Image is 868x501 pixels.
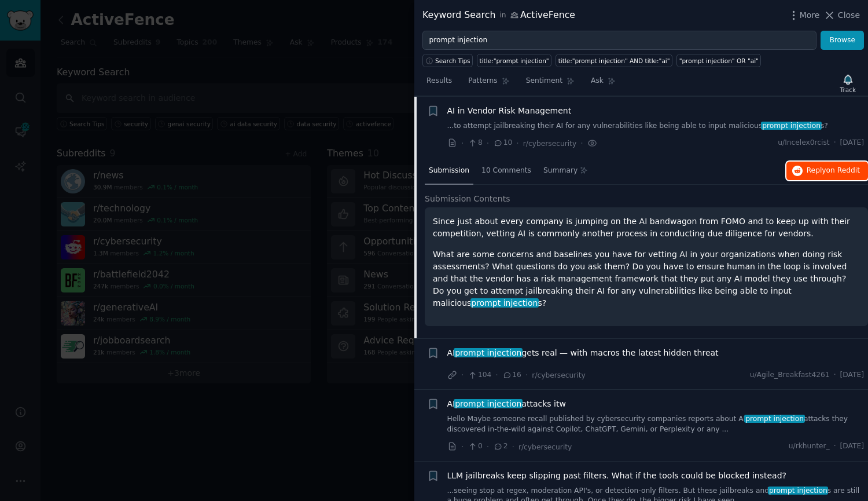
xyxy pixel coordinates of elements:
[800,9,820,21] span: More
[468,76,497,86] span: Patterns
[556,54,672,67] a: title:"prompt injection" AND title:"ai"
[426,76,452,86] span: Results
[786,162,868,180] button: Replyon Reddit
[587,72,620,96] a: Ask
[823,9,860,21] button: Close
[468,370,491,381] span: 104
[744,415,804,423] span: prompt injection
[425,193,510,205] span: Submission Contents
[435,57,470,65] span: Search Tips
[447,470,786,482] a: LLM jailbreaks keep slipping past filters. What if the tools could be blocked instead?
[821,31,864,50] button: Browse
[532,371,585,379] span: r/cybersecurity
[433,248,860,309] p: What are some concerns and baselines you have for vetting AI in your organizations when doing ris...
[470,298,539,308] span: prompt injection
[447,121,865,131] a: ...to attempt jailbreaking their AI for any vulnerabilities like being able to input maliciouspro...
[468,138,482,148] span: 8
[761,122,821,130] span: prompt injection
[480,57,549,65] div: title:"prompt injection"
[447,398,566,410] a: AIprompt injectionattacks itw
[502,370,521,381] span: 16
[834,441,836,452] span: ·
[447,414,865,434] a: Hello Maybe someone recall published by cybersecurity companies reports about AIprompt injectiona...
[591,76,604,86] span: Ask
[826,166,860,174] span: on Reddit
[493,441,507,452] span: 2
[676,54,761,67] a: "prompt injection" OR "ai"
[422,31,816,50] input: Try a keyword related to your business
[422,54,473,67] button: Search Tips
[836,71,860,96] button: Track
[788,9,820,21] button: More
[840,441,864,452] span: [DATE]
[461,441,464,453] span: ·
[481,166,531,176] span: 10 Comments
[518,443,572,451] span: r/cybersecurity
[840,138,864,148] span: [DATE]
[522,72,579,96] a: Sentiment
[447,347,719,359] span: AI gets real — with macros the latest hidden threat
[840,370,864,381] span: [DATE]
[778,138,829,148] span: u/Incelex0rcist
[840,86,856,94] div: Track
[768,487,828,495] span: prompt injection
[807,166,860,176] span: Reply
[558,57,670,65] div: title:"prompt injection" AND title:"ai"
[454,399,523,408] span: prompt injection
[433,215,860,240] p: Since just about every company is jumping on the AI bandwagon from FOMO and to keep up with their...
[447,105,572,117] a: AI in Vendor Risk Management
[834,370,836,381] span: ·
[499,10,506,21] span: in
[512,441,514,453] span: ·
[487,137,489,149] span: ·
[580,137,583,149] span: ·
[750,370,830,381] span: u/Agile_Breakfast4261
[523,140,576,148] span: r/cybersecurity
[838,9,860,21] span: Close
[468,441,482,452] span: 0
[477,54,551,67] a: title:"prompt injection"
[834,138,836,148] span: ·
[422,72,456,96] a: Results
[495,369,498,381] span: ·
[447,347,719,359] a: AIprompt injectiongets real — with macros the latest hidden threat
[464,72,513,96] a: Patterns
[461,369,464,381] span: ·
[543,166,578,176] span: Summary
[454,348,523,357] span: prompt injection
[525,369,528,381] span: ·
[493,138,512,148] span: 10
[516,137,518,149] span: ·
[461,137,464,149] span: ·
[679,57,759,65] div: "prompt injection" OR "ai"
[487,441,489,453] span: ·
[429,166,469,176] span: Submission
[789,441,830,452] span: u/rkhunter_
[447,398,566,410] span: AI attacks itw
[422,8,575,23] div: Keyword Search ActiveFence
[526,76,562,86] span: Sentiment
